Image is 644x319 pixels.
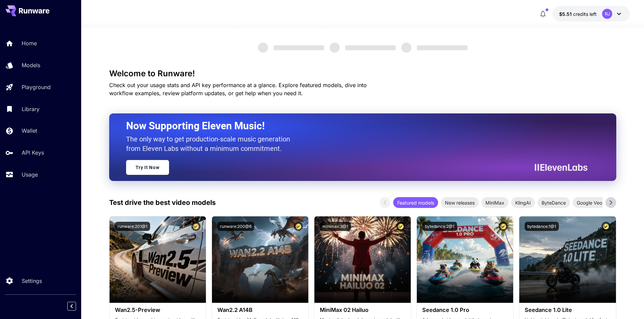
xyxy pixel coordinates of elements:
button: Certified Model – Vetted for best performance and includes a commercial license. [191,222,200,231]
span: credits left [573,11,597,17]
button: bytedance:1@1 [525,222,559,231]
button: Collapse sidebar [67,302,76,311]
h2: Now Supporting Eleven Music! [126,119,582,132]
img: alt [417,216,513,303]
div: Featured models [393,197,438,208]
h3: Welcome to Runware! [109,69,616,78]
div: Collapse sidebar [72,300,81,312]
p: Usage [22,170,38,179]
p: Playground [22,83,51,91]
button: Certified Model – Vetted for best performance and includes a commercial license. [601,222,611,231]
div: $5.51157 [559,10,597,18]
p: Test drive the best video models [109,197,216,208]
button: runware:201@1 [115,222,150,231]
span: New releases [441,199,479,206]
span: KlingAI [511,199,535,206]
img: alt [110,216,206,303]
span: Featured models [393,199,438,206]
span: Google Veo [573,199,606,206]
div: Google Veo [573,197,606,208]
h3: MiniMax 02 Hailuo [320,307,405,313]
h3: Wan2.2 A14B [217,307,303,313]
span: ByteDance [538,199,570,206]
button: $5.51157RJ [552,6,630,22]
p: API Keys [22,149,44,157]
div: New releases [441,197,479,208]
p: Settings [22,277,42,285]
button: minimax:3@1 [320,222,351,231]
img: alt [314,216,411,303]
h3: Seedance 1.0 Lite [525,307,610,313]
div: MiniMax [481,197,508,208]
h3: Seedance 1.0 Pro [422,307,508,313]
button: bytedance:2@1 [422,222,457,231]
h3: Wan2.5-Preview [115,307,200,313]
span: $5.51 [559,11,573,17]
button: runware:200@6 [217,222,254,231]
p: The only way to get production-scale music generation from Eleven Labs without a minimum commitment. [126,134,295,153]
p: Library [22,105,40,113]
span: MiniMax [481,199,508,206]
a: Try It Now [126,160,169,175]
img: alt [519,216,616,303]
p: Models [22,61,40,69]
p: Wallet [22,127,37,135]
div: KlingAI [511,197,535,208]
span: Check out your usage stats and API key performance at a glance. Explore featured models, dive int... [109,82,367,97]
p: Home [22,39,37,47]
img: alt [212,216,308,303]
div: RJ [602,9,612,19]
button: Certified Model – Vetted for best performance and includes a commercial license. [499,222,508,231]
button: Certified Model – Vetted for best performance and includes a commercial license. [294,222,303,231]
div: ByteDance [538,197,570,208]
button: Certified Model – Vetted for best performance and includes a commercial license. [396,222,405,231]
